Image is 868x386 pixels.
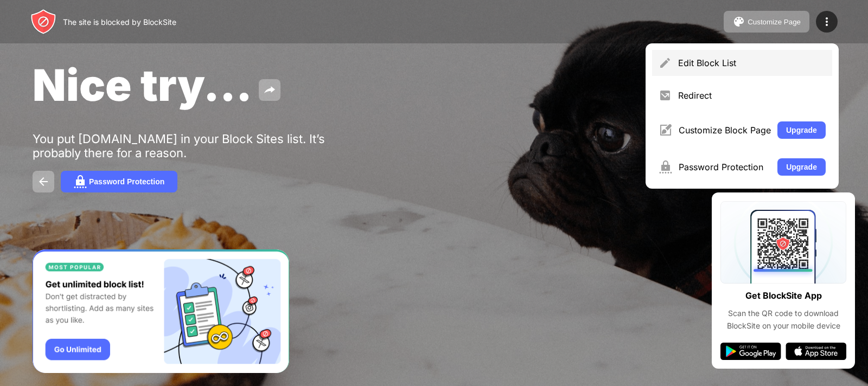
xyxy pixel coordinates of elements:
img: share.svg [263,83,276,97]
iframe: Banner [33,249,289,374]
img: menu-password.svg [659,160,672,173]
img: menu-customize.svg [659,124,672,137]
div: Redirect [678,90,826,101]
img: menu-redirect.svg [659,89,672,102]
img: pallet.svg [732,15,745,28]
img: back.svg [37,175,50,188]
span: Nice try... [33,59,252,111]
button: Upgrade [777,158,826,176]
div: Customize Page [748,18,801,26]
div: You put [DOMAIN_NAME] in your Block Sites list. It’s probably there for a reason. [33,132,368,160]
div: Scan the QR code to download BlockSite on your mobile device [720,307,846,332]
div: Get BlockSite App [745,288,822,304]
div: The site is blocked by BlockSite [63,17,176,27]
div: Edit Block List [678,57,826,68]
img: header-logo.svg [30,9,56,35]
div: Password Protection [679,162,771,172]
div: Customize Block Page [679,125,771,136]
button: Customize Page [724,11,809,33]
img: menu-pencil.svg [659,56,672,69]
img: password.svg [74,175,87,188]
img: google-play.svg [720,343,781,360]
button: Upgrade [777,121,826,139]
button: Password Protection [61,171,177,192]
div: Password Protection [89,177,164,186]
img: app-store.svg [786,343,846,360]
img: menu-icon.svg [820,15,833,28]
